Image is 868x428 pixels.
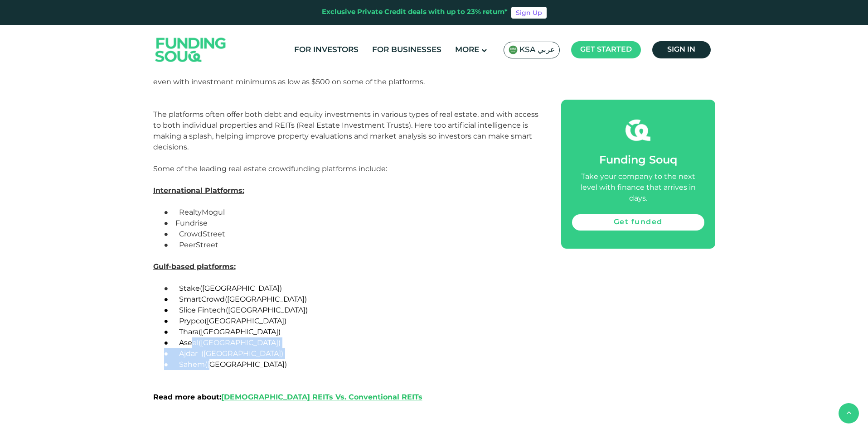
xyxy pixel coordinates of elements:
[370,43,444,58] a: For Businesses
[179,240,218,249] span: PeerStreet
[667,46,695,53] span: Sign in
[205,360,287,369] span: ([GEOGRAPHIC_DATA])
[509,45,518,54] img: SA Flag
[179,230,225,238] span: CrowdStreet
[199,327,281,336] span: ([GEOGRAPHIC_DATA])
[626,118,650,143] img: fsicon
[146,27,235,73] img: Logo
[511,7,547,19] a: Sign Up
[164,338,179,347] span: ●
[322,7,508,18] div: Exclusive Private Credit deals with up to 23% return*
[179,208,225,216] span: RealtyMogul
[455,46,479,54] span: More
[519,45,555,55] span: KSA عربي
[164,306,179,314] span: ●
[164,295,179,303] span: ●
[572,214,704,231] a: Get funded
[164,349,179,358] span: ●
[164,230,179,238] span: ●
[164,219,176,227] span: ●
[164,219,208,227] span: Fundrise
[164,284,179,293] span: ●
[221,393,422,401] a: [DEMOGRAPHIC_DATA] REITs Vs. Conventional REITs
[200,284,282,293] span: ([GEOGRAPHIC_DATA])
[599,155,677,166] span: Funding Souq
[572,172,704,204] div: Take your company to the next level with finance that arrives in days.
[199,338,281,347] span: ([GEOGRAPHIC_DATA])
[179,306,226,314] span: Slice Fintech
[179,349,198,358] span: Ajdar
[164,327,179,336] span: ●
[292,43,361,58] a: For Investors
[179,327,199,336] span: Thara
[164,240,179,249] span: ●
[179,295,225,303] span: SmartCrowd
[179,360,205,369] span: Sahem
[179,338,199,347] span: Aseel
[580,46,632,53] span: Get started
[153,262,236,271] span: Gulf-based platforms:
[204,317,286,325] span: ([GEOGRAPHIC_DATA])
[198,349,283,358] span: ([GEOGRAPHIC_DATA])
[153,164,387,173] span: Some of the leading real estate crowdfunding platforms include:
[652,41,711,58] a: Sign in
[179,284,200,293] span: Stake
[153,393,221,401] span: Read more about:
[153,186,244,195] strong: International Platforms:
[179,317,204,325] span: Prypco
[164,208,179,216] span: ●
[225,295,307,303] span: ([GEOGRAPHIC_DATA])
[164,317,179,325] span: ●
[153,56,539,151] span: Finally, there’s real estate crowdfunding. As the name implies, this allows individuals to pool m...
[839,403,859,423] button: back
[164,360,179,369] span: ●
[226,306,308,314] span: ([GEOGRAPHIC_DATA])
